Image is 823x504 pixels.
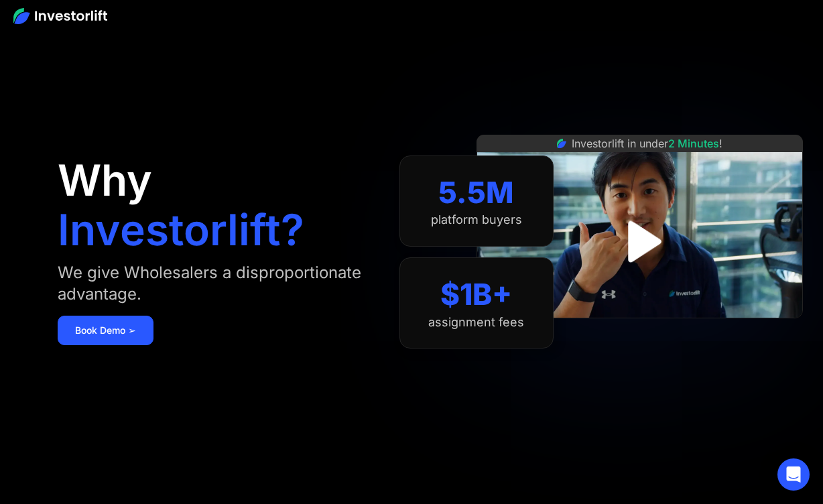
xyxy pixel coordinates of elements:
iframe: Customer reviews powered by Trustpilot [539,325,740,341]
div: Investorlift in under ! [572,135,722,151]
div: We give Wholesalers a disproportionate advantage. [58,262,373,305]
div: 5.5M [438,175,514,210]
a: Book Demo ➢ [58,316,153,345]
a: open lightbox [610,212,670,271]
h1: Investorlift? [58,208,304,251]
div: platform buyers [431,212,522,227]
div: Open Intercom Messenger [777,458,810,491]
span: 2 Minutes [668,137,719,150]
div: assignment fees [428,315,524,330]
h1: Why [58,159,152,202]
div: $1B+ [440,277,512,312]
